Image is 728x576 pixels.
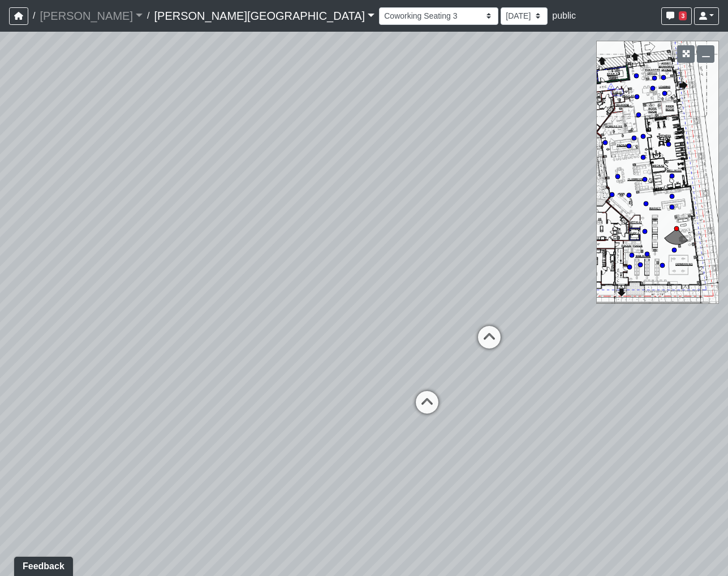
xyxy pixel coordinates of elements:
iframe: Ybug feedback widget [8,553,75,576]
button: 3 [661,7,692,25]
span: / [143,5,154,27]
span: public [552,11,576,20]
span: / [28,5,40,27]
a: [PERSON_NAME][GEOGRAPHIC_DATA] [154,5,374,27]
span: 3 [679,11,687,20]
a: [PERSON_NAME] [40,5,143,27]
